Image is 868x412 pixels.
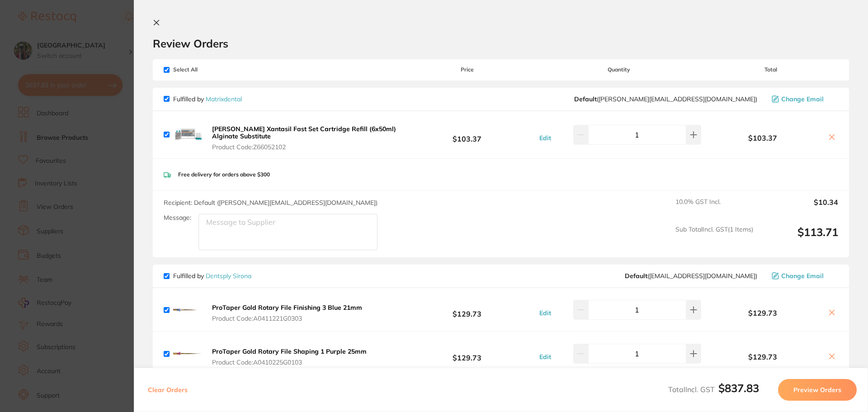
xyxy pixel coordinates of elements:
b: $129.73 [703,309,822,317]
label: Message: [164,214,191,222]
b: $103.37 [400,126,534,143]
b: Default [574,95,597,103]
span: Total [703,66,838,73]
span: Change Email [781,272,824,279]
b: Default [625,272,647,280]
span: clientservices@dentsplysirona.com [625,272,757,279]
b: $103.37 [703,134,822,142]
button: Preview Orders [778,379,857,401]
b: $129.73 [400,346,534,362]
p: Fulfilled by [173,95,242,103]
b: $129.73 [703,353,822,361]
span: Quantity [535,66,703,73]
button: Change Email [769,272,838,280]
button: [PERSON_NAME] Xantasil Fast Set Cartridge Refill (6x50ml) Alginate Substitute Product Code:Z66052102 [209,125,400,151]
img: bGk0ZTlrcg [173,339,202,368]
p: Fulfilled by [173,272,251,279]
a: Dentsply Sirona [206,272,251,280]
button: Edit [537,134,554,142]
b: [PERSON_NAME] Xantasil Fast Set Cartridge Refill (6x50ml) Alginate Substitute [212,125,396,140]
a: Matrixdental [206,95,242,103]
button: ProTaper Gold Rotary File Finishing 3 Blue 21mm Product Code:A0411221G0303 [209,303,365,322]
span: Select All [164,66,254,73]
button: Change Email [769,95,838,103]
h2: Review Orders [153,37,849,50]
span: Product Code: A0411221G0303 [212,315,362,322]
span: Recipient: Default ( [PERSON_NAME][EMAIL_ADDRESS][DOMAIN_NAME] ) [164,199,377,207]
span: Product Code: Z66052102 [212,143,397,151]
output: $113.71 [760,226,838,251]
span: Price [400,66,534,73]
p: Free delivery for orders above $300 [178,171,270,178]
span: peter@matrixdental.com.au [574,95,757,103]
button: ProTaper Gold Rotary File Shaping 1 Purple 25mm Product Code:A0410225G0103 [209,347,369,366]
span: Change Email [781,95,824,103]
b: $837.83 [718,381,759,395]
b: ProTaper Gold Rotary File Shaping 1 Purple 25mm [212,347,367,355]
span: Product Code: A0410225G0103 [212,359,367,366]
button: Edit [537,353,554,361]
output: $10.34 [760,198,838,218]
img: ejgzdG00eg [173,295,202,324]
span: 10.0 % GST Incl. [675,198,753,218]
b: $129.73 [400,302,534,318]
button: Clear Orders [145,379,190,401]
b: ProTaper Gold Rotary File Finishing 3 Blue 21mm [212,303,362,312]
span: Total Incl. GST [668,385,759,394]
span: Sub Total Incl. GST ( 1 Items) [675,226,753,251]
button: Edit [537,309,554,317]
img: djN5N2NhYw [173,120,202,149]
